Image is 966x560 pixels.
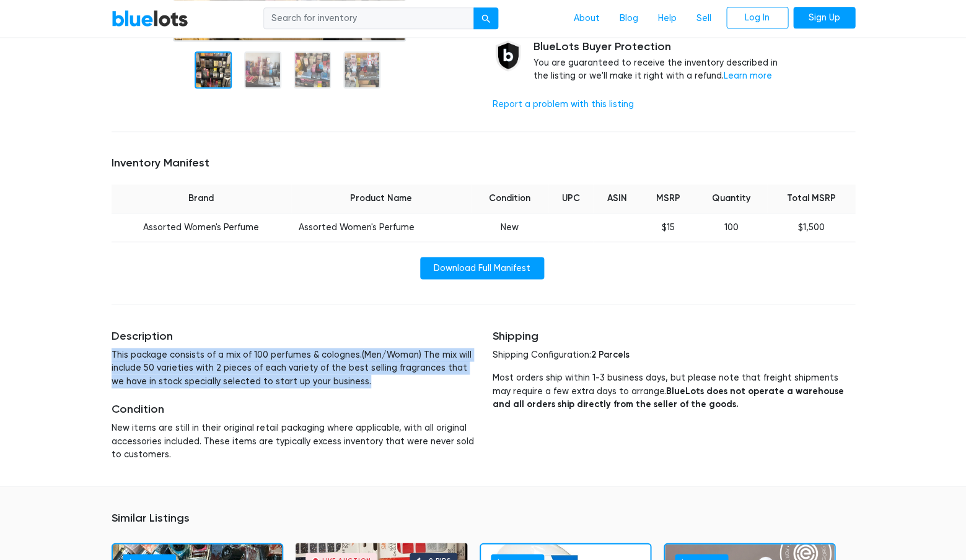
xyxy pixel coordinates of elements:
[533,40,792,54] h5: BlueLots Buyer Protection
[112,402,474,416] h5: Condition
[471,184,548,213] th: Condition
[767,213,855,242] td: $1,500
[610,7,648,30] a: Blog
[291,184,471,213] th: Product Name
[263,7,474,30] input: Search for inventory
[648,7,687,30] a: Help
[695,213,767,242] td: 100
[726,7,788,29] a: Log In
[533,40,792,83] div: You are guaranteed to receive the inventory described in the listing or we'll make it right with ...
[724,71,772,81] a: Learn more
[112,511,855,525] h5: Similar Listings
[112,348,474,388] p: This package consists of a mix of 100 perfumes & colognes.(Men/Woman) The mix will include 50 var...
[591,348,630,360] span: 2 Parcels
[793,7,855,29] a: Sign Up
[593,184,641,213] th: ASIN
[641,213,695,242] td: $15
[493,348,855,361] p: Shipping Configuration:
[112,157,855,170] h5: Inventory Manifest
[471,213,548,242] td: New
[564,7,610,30] a: About
[493,40,524,71] img: buyer_protection_shield-3b65640a83011c7d3ede35a8e5a80bfdfaa6a97447f0071c1475b91a4b0b3d01.png
[493,371,855,411] p: Most orders ship within 1-3 business days, but please note that freight shipments may require a f...
[420,257,544,279] a: Download Full Manifest
[493,385,844,410] strong: BlueLots does not operate a warehouse and all orders ship directly from the seller of the goods.
[641,184,695,213] th: MSRP
[112,421,474,461] p: New items are still in their original retail packaging where applicable, with all original access...
[112,329,474,343] h5: Description
[695,184,767,213] th: Quantity
[493,329,855,343] h5: Shipping
[112,184,291,213] th: Brand
[291,213,471,242] td: Assorted Women's Perfume
[112,213,291,242] td: Assorted Women's Perfume
[493,99,634,110] a: Report a problem with this listing
[687,7,721,30] a: Sell
[548,184,594,213] th: UPC
[767,184,855,213] th: Total MSRP
[112,9,188,27] a: BlueLots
